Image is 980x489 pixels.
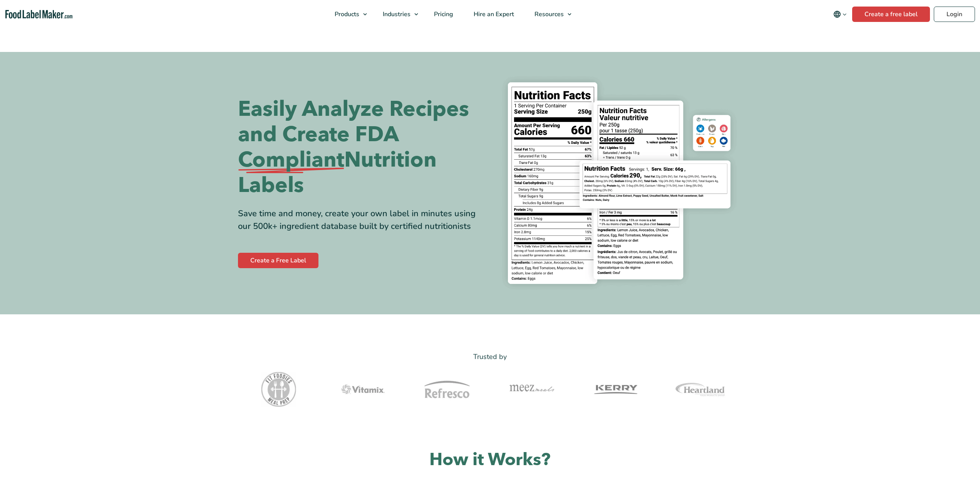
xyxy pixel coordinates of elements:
span: Resources [532,10,565,18]
div: Save time and money, create your own label in minutes using our 500k+ ingredient database built b... [238,207,484,233]
h2: How it Works? [238,449,742,471]
a: Login [934,7,975,22]
span: Compliant [238,147,344,173]
a: Create a free label [852,7,930,22]
span: Industries [380,10,411,18]
a: Food Label Maker homepage [5,10,73,19]
span: Products [332,10,360,18]
a: Create a Free Label [238,253,318,268]
h1: Easily Analyze Recipes and Create FDA Nutrition Labels [238,97,484,198]
span: Pricing [432,10,454,18]
span: Hire an Expert [471,10,515,18]
p: Trusted by [238,351,742,362]
button: Change language [828,7,852,22]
